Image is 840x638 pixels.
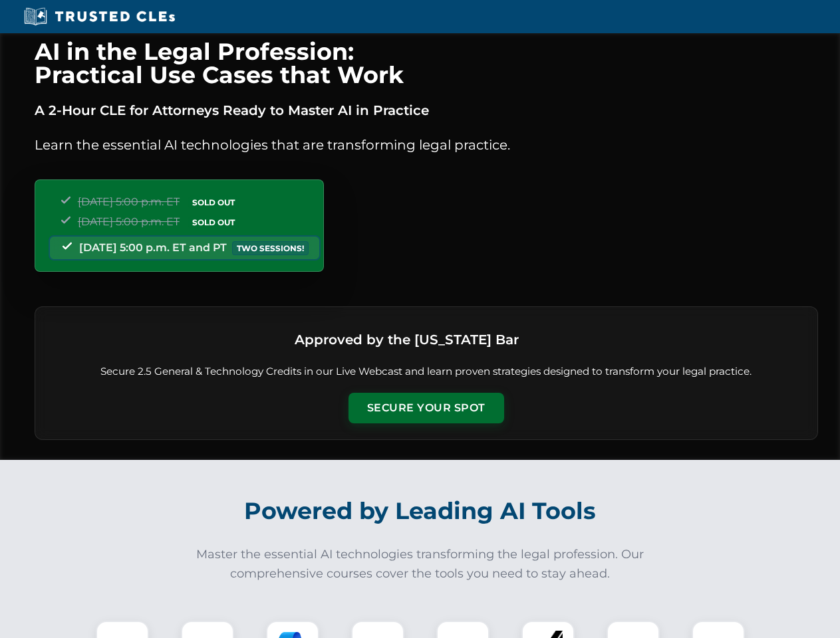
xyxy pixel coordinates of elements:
[295,328,519,352] h3: Approved by the [US_STATE] Bar
[188,545,653,584] p: Master the essential AI technologies transforming the legal profession. Our comprehensive courses...
[35,100,818,121] p: A 2-Hour CLE for Attorneys Ready to Master AI in Practice
[78,195,180,208] span: [DATE] 5:00 p.m. ET
[51,364,801,379] p: Secure 2.5 General & Technology Credits in our Live Webcast and learn proven strategies designed ...
[20,7,179,27] img: Trusted CLEs
[52,488,789,534] h2: Powered by Leading AI Tools
[35,40,818,86] h1: AI in the Legal Profession: Practical Use Cases that Work
[349,393,504,423] button: Secure Your Spot
[35,134,818,156] p: Learn the essential AI technologies that are transforming legal practice.
[188,215,239,229] span: SOLD OUT
[524,323,557,356] img: Logo
[188,195,239,209] span: SOLD OUT
[78,215,180,228] span: [DATE] 5:00 p.m. ET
